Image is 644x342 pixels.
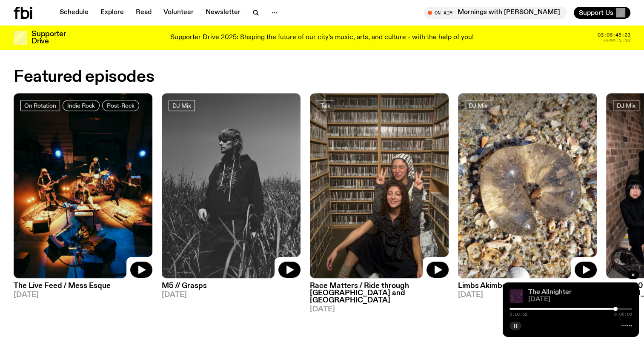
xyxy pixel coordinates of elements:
a: DJ Mix [465,100,491,111]
span: DJ Mix [469,103,487,109]
a: DJ Mix [169,100,195,111]
a: The Live Feed / Mess Esque[DATE] [14,278,152,299]
span: Post-Rock [107,103,135,109]
h3: M5 // Grasps [162,282,301,290]
span: 5:10:52 [509,312,527,316]
span: [DATE] [458,291,597,299]
a: M5 // Grasps[DATE] [162,278,301,299]
p: Supporter Drive 2025: Shaping the future of our city’s music, arts, and culture - with the help o... [170,34,474,42]
h3: Supporter Drive [31,31,66,45]
a: The Allnighter [528,289,572,296]
span: Talk [321,103,330,109]
h3: Limbs Akimbo w/ Wingnut [458,282,597,290]
button: On AirMornings with [PERSON_NAME] [424,7,567,19]
span: Remaining [604,38,630,43]
span: 03:06:45:23 [598,33,630,37]
span: [DATE] [14,291,152,299]
a: Schedule [54,7,94,19]
a: Talk [317,100,334,111]
h3: Race Matters / Ride through [GEOGRAPHIC_DATA] and [GEOGRAPHIC_DATA] [310,282,449,304]
a: Limbs Akimbo w/ Wingnut[DATE] [458,278,597,299]
span: [DATE] [310,306,449,313]
span: On Rotation [24,103,56,109]
h2: Featured episodes [14,69,154,85]
a: On Rotation [20,100,60,111]
a: Read [131,7,157,19]
span: Support Us [579,9,613,17]
span: 6:00:00 [614,312,632,316]
span: [DATE] [162,291,301,299]
a: Volunteer [158,7,199,19]
a: Indie Rock [63,100,100,111]
span: Indie Rock [67,103,95,109]
h3: The Live Feed / Mess Esque [14,282,152,290]
button: Support Us [574,7,630,19]
span: [DATE] [528,296,632,303]
a: Post-Rock [102,100,139,111]
a: Newsletter [200,7,246,19]
a: Explore [95,7,129,19]
a: Race Matters / Ride through [GEOGRAPHIC_DATA] and [GEOGRAPHIC_DATA][DATE] [310,278,449,313]
img: Sara and Malaak squatting on ground in fbi music library. Sara is making peace signs behind Malaa... [310,93,449,278]
a: DJ Mix [613,100,639,111]
span: DJ Mix [172,103,191,109]
span: DJ Mix [617,103,635,109]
